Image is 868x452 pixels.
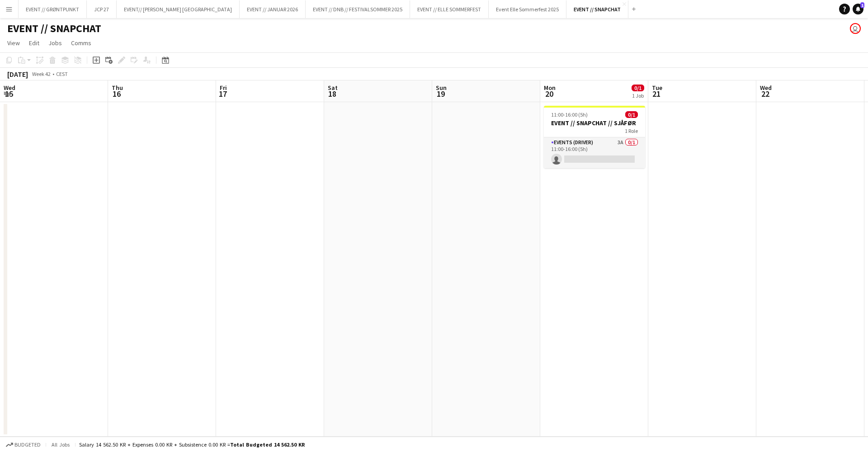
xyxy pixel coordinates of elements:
[4,37,24,49] a: View
[71,39,91,47] span: Comms
[117,0,240,18] button: EVENT// [PERSON_NAME] [GEOGRAPHIC_DATA]
[651,89,662,99] span: 21
[4,84,15,92] span: Wed
[5,440,42,450] button: Budgeted
[625,127,638,134] span: 1 Role
[240,0,306,18] button: EVENT // JANUAR 2026
[30,71,52,77] span: Week 42
[544,106,645,168] app-job-card: 11:00-16:00 (5h)0/1EVENT // SNAPCHAT // SJÅFØR1 RoleEvents (Driver)3A0/111:00-16:00 (5h)
[7,70,28,79] div: [DATE]
[489,0,566,18] button: Event Elle Sommerfest 2025
[760,84,772,92] span: Wed
[50,441,71,448] span: All jobs
[759,89,772,99] span: 22
[14,442,41,448] span: Budgeted
[544,84,556,92] span: Mon
[112,84,123,92] span: Thu
[632,85,644,91] span: 0/1
[566,0,628,18] button: EVENT // SNAPCHAT
[328,84,338,92] span: Sat
[434,89,447,99] span: 19
[25,37,43,49] a: Edit
[45,37,66,49] a: Jobs
[110,89,123,99] span: 16
[306,0,410,18] button: EVENT // DNB // FESTIVALSOMMER 2025
[2,89,15,99] span: 15
[410,0,489,18] button: EVENT // ELLE SOMMERFEST
[436,84,447,92] span: Sun
[220,84,227,92] span: Fri
[632,92,644,99] div: 1 Job
[853,4,863,14] a: 1
[67,37,95,49] a: Comms
[48,39,62,47] span: Jobs
[218,89,227,99] span: 17
[56,71,68,77] div: CEST
[544,119,645,127] h3: EVENT // SNAPCHAT // SJÅFØR
[652,84,662,92] span: Tue
[860,2,864,8] span: 1
[19,0,87,18] button: EVENT // GRØNTPUNKT
[79,441,305,448] div: Salary 14 562.50 KR + Expenses 0.00 KR + Subsistence 0.00 KR =
[230,441,305,448] span: Total Budgeted 14 562.50 KR
[544,137,645,168] app-card-role: Events (Driver)3A0/111:00-16:00 (5h)
[7,22,101,35] h1: EVENT // SNAPCHAT
[7,39,20,47] span: View
[850,23,861,34] app-user-avatar: Daniel Andersen
[542,89,556,99] span: 20
[87,0,117,18] button: JCP 27
[625,111,638,118] span: 0/1
[29,39,39,47] span: Edit
[551,111,588,118] span: 11:00-16:00 (5h)
[326,89,338,99] span: 18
